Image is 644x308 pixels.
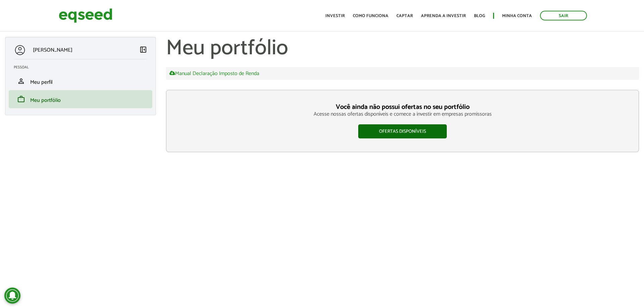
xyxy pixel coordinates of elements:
[474,14,485,18] a: Blog
[59,7,112,24] img: EqSeed
[353,14,388,18] a: Como funciona
[14,95,147,103] a: workMeu portfólio
[30,78,53,87] span: Meu perfil
[358,124,447,138] a: Ofertas disponíveis
[325,14,345,18] a: Investir
[139,46,147,55] a: Colapsar menu
[17,95,25,103] span: work
[30,96,61,105] span: Meu portfólio
[14,77,147,85] a: personMeu perfil
[14,65,152,69] h2: Pessoal
[17,77,25,85] span: person
[9,90,152,108] li: Meu portfólio
[9,72,152,90] li: Meu perfil
[169,70,259,76] a: Manual Declaração Imposto de Renda
[139,46,147,54] span: left_panel_close
[396,14,413,18] a: Captar
[502,14,532,18] a: Minha conta
[33,47,72,53] p: [PERSON_NAME]
[180,111,625,117] p: Acesse nossas ofertas disponíveis e comece a investir em empresas promissoras
[166,37,639,60] h1: Meu portfólio
[421,14,466,18] a: Aprenda a investir
[180,104,625,111] h3: Você ainda não possui ofertas no seu portfólio
[540,11,587,20] a: Sair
